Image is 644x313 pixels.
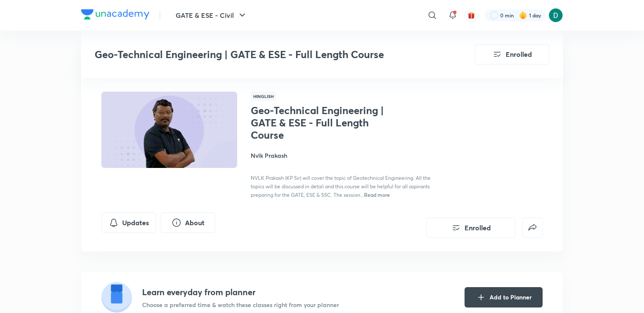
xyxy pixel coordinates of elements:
[549,8,563,22] img: Diksha Mishra
[519,11,527,20] img: streak
[251,175,431,198] span: NVLK Prakash (KP Sir) will cover the topic of Geotechnical Engineering. All the topics will be di...
[426,218,515,238] button: Enrolled
[101,212,156,233] button: Updates
[251,151,441,160] h4: Nvlk Prakash
[475,44,549,64] button: Enrolled
[522,218,543,238] button: false
[81,9,149,20] img: Company Logo
[251,104,389,141] h1: Geo-Technical Engineering | GATE & ESE - Full Length Course
[465,287,543,307] button: Add to Planner
[161,212,215,233] button: About
[364,191,390,198] span: Read more
[251,92,276,101] span: Hinglish
[142,286,339,299] h4: Learn everyday from planner
[171,7,252,24] button: GATE & ESE - Civil
[81,9,149,22] a: Company Logo
[95,48,427,61] h3: Geo-Technical Engineering | GATE & ESE - Full Length Course
[468,11,475,19] img: avatar
[100,91,238,169] img: Thumbnail
[142,300,339,309] p: Choose a preferred time & watch these classes right from your planner
[465,8,478,22] button: avatar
